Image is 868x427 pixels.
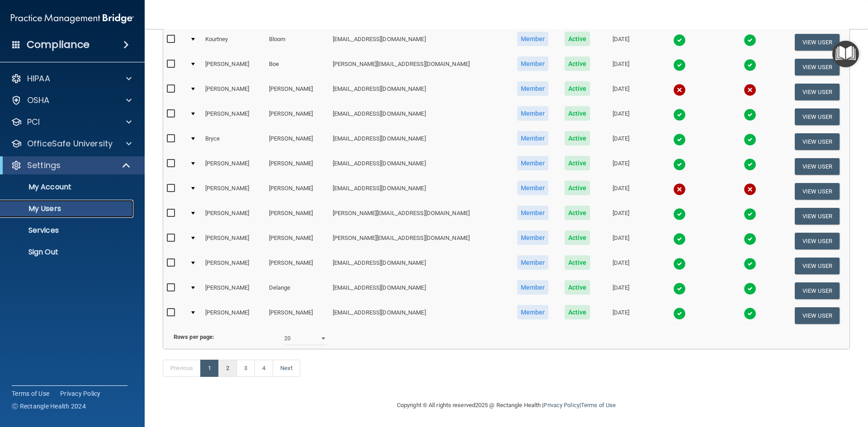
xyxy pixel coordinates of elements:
[517,156,549,170] span: Member
[565,305,590,319] span: Active
[673,158,686,171] img: tick.e7d51cea.svg
[341,391,671,420] div: Copyright © All rights reserved 2025 @ Rectangle Health | |
[795,59,840,75] button: View User
[60,389,101,398] a: Privacy Policy
[6,204,129,213] p: My Users
[744,84,756,96] img: cross.ca9f0e7f.svg
[6,183,129,192] p: My Account
[6,226,129,235] p: Services
[673,282,686,295] img: tick.e7d51cea.svg
[565,280,590,295] span: Active
[565,81,590,96] span: Active
[265,229,329,253] td: [PERSON_NAME]
[795,34,840,51] button: View User
[174,333,214,340] b: Rows per page:
[795,84,840,100] button: View User
[795,108,840,125] button: View User
[329,278,509,303] td: [EMAIL_ADDRESS][DOMAIN_NAME]
[273,360,300,377] a: Next
[27,138,113,149] p: OfficeSafe University
[565,56,590,71] span: Active
[202,154,265,179] td: [PERSON_NAME]
[517,106,549,121] span: Member
[598,204,644,229] td: [DATE]
[565,156,590,170] span: Active
[517,305,549,319] span: Member
[202,179,265,204] td: [PERSON_NAME]
[255,360,273,377] a: 4
[598,179,644,204] td: [DATE]
[11,95,132,106] a: OSHA
[202,80,265,104] td: [PERSON_NAME]
[673,84,686,96] img: cross.ca9f0e7f.svg
[27,160,61,171] p: Settings
[795,183,840,200] button: View User
[12,402,86,411] span: Ⓒ Rectangle Health 2024
[744,307,756,320] img: tick.e7d51cea.svg
[795,233,840,249] button: View User
[517,206,549,220] span: Member
[202,229,265,253] td: [PERSON_NAME]
[329,55,509,80] td: [PERSON_NAME][EMAIL_ADDRESS][DOMAIN_NAME]
[744,158,756,171] img: tick.e7d51cea.svg
[517,230,549,245] span: Member
[265,303,329,328] td: [PERSON_NAME]
[329,204,509,229] td: [PERSON_NAME][EMAIL_ADDRESS][DOMAIN_NAME]
[517,131,549,145] span: Member
[265,55,329,80] td: Boe
[565,131,590,145] span: Active
[202,55,265,80] td: [PERSON_NAME]
[329,229,509,253] td: [PERSON_NAME][EMAIL_ADDRESS][DOMAIN_NAME]
[329,104,509,129] td: [EMAIL_ADDRESS][DOMAIN_NAME]
[200,360,219,377] a: 1
[543,402,579,408] a: Privacy Policy
[744,59,756,71] img: tick.e7d51cea.svg
[744,282,756,295] img: tick.e7d51cea.svg
[598,303,644,328] td: [DATE]
[598,154,644,179] td: [DATE]
[265,253,329,278] td: [PERSON_NAME]
[517,181,549,195] span: Member
[11,9,134,28] img: PMB logo
[517,280,549,295] span: Member
[265,278,329,303] td: Delange
[673,59,686,71] img: tick.e7d51cea.svg
[265,129,329,154] td: [PERSON_NAME]
[673,133,686,146] img: tick.e7d51cea.svg
[565,230,590,245] span: Active
[565,206,590,220] span: Active
[598,80,644,104] td: [DATE]
[202,104,265,129] td: [PERSON_NAME]
[673,34,686,47] img: tick.e7d51cea.svg
[11,138,132,149] a: OfficeSafe University
[163,360,201,377] a: Previous
[598,278,644,303] td: [DATE]
[673,233,686,245] img: tick.e7d51cea.svg
[329,30,509,55] td: [EMAIL_ADDRESS][DOMAIN_NAME]
[744,108,756,121] img: tick.e7d51cea.svg
[218,360,237,377] a: 2
[832,41,859,67] button: Open Resource Center
[795,307,840,324] button: View User
[744,183,756,196] img: cross.ca9f0e7f.svg
[202,278,265,303] td: [PERSON_NAME]
[6,248,129,257] p: Sign Out
[517,81,549,96] span: Member
[673,183,686,196] img: cross.ca9f0e7f.svg
[265,179,329,204] td: [PERSON_NAME]
[565,106,590,121] span: Active
[517,56,549,71] span: Member
[11,73,132,84] a: HIPAA
[202,204,265,229] td: [PERSON_NAME]
[27,73,50,84] p: HIPAA
[517,255,549,270] span: Member
[329,80,509,104] td: [EMAIL_ADDRESS][DOMAIN_NAME]
[598,55,644,80] td: [DATE]
[265,30,329,55] td: Bloom
[598,229,644,253] td: [DATE]
[329,179,509,204] td: [EMAIL_ADDRESS][DOMAIN_NAME]
[329,303,509,328] td: [EMAIL_ADDRESS][DOMAIN_NAME]
[27,117,40,127] p: PCI
[202,129,265,154] td: Bryce
[27,38,90,51] h4: Compliance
